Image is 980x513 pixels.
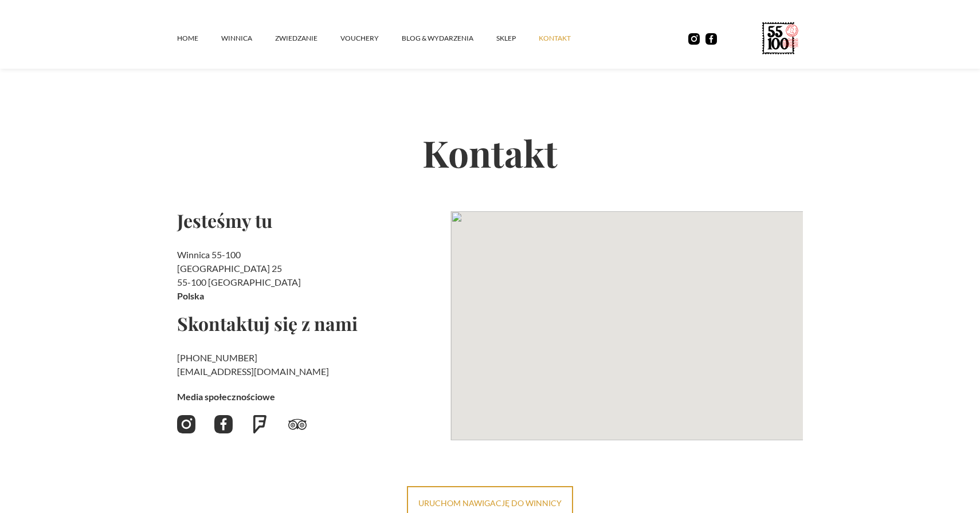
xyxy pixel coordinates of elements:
[177,391,275,402] strong: Media społecznościowe
[177,366,329,377] a: [EMAIL_ADDRESS][DOMAIN_NAME]
[340,21,402,56] a: vouchery
[177,290,204,301] strong: Polska
[275,21,340,56] a: ZWIEDZANIE
[177,352,257,363] a: [PHONE_NUMBER]
[539,21,594,56] a: kontakt
[177,21,221,56] a: Home
[177,351,441,378] h2: ‍
[221,21,275,56] a: winnica
[177,314,441,333] h2: Skontaktuj się z nami
[177,94,803,211] h2: Kontakt
[177,248,441,303] h2: Winnica 55-100 [GEOGRAPHIC_DATA] 25 55-100 [GEOGRAPHIC_DATA]
[402,21,496,56] a: Blog & Wydarzenia
[177,211,441,230] h2: Jesteśmy tu
[496,21,539,56] a: SKLEP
